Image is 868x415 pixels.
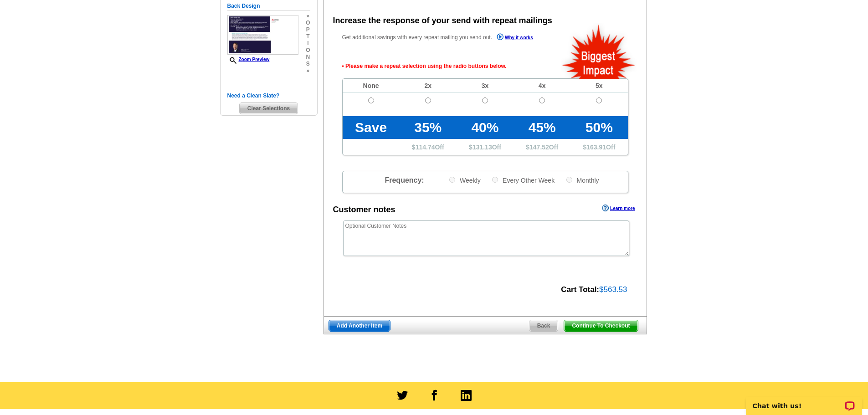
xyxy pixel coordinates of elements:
span: 114.74 [416,143,435,151]
td: 5x [570,79,627,93]
td: $ Off [514,139,570,155]
span: Clear Selections [240,103,298,114]
iframe: LiveChat chat widget [740,386,868,415]
h5: Need a Clean Slate? [227,92,310,100]
td: $ Off [457,139,514,155]
span: n [306,54,310,61]
label: Weekly [448,176,481,184]
td: 4x [514,79,570,93]
span: t [306,33,310,40]
img: small-thumb.jpg [227,15,298,55]
input: Monthly [566,177,572,183]
span: Back [529,320,558,331]
span: i [306,40,310,47]
td: 3x [457,79,514,93]
td: None [343,79,400,93]
strong: Cart Total: [561,285,599,294]
td: 45% [514,116,570,139]
td: Save [343,116,400,139]
span: 163.91 [586,143,606,151]
p: Get additional savings with every repeat mailing you send out. [342,32,553,43]
td: $ Off [570,139,627,155]
img: biggestImpact.png [561,23,637,79]
span: » [306,13,310,20]
span: Frequency: [385,176,424,184]
span: 147.52 [529,143,549,151]
span: » [306,67,310,74]
span: $563.53 [599,285,627,294]
span: p [306,26,310,33]
span: s [306,61,310,67]
span: Add Another Item [329,320,390,331]
span: o [306,20,310,26]
span: o [306,47,310,54]
input: Every Other Week [492,177,498,183]
a: Zoom Preview [227,57,270,62]
td: 50% [570,116,627,139]
a: Add Another Item [329,320,390,332]
div: Increase the response of your send with repeat mailings [333,15,552,27]
input: Weekly [449,177,455,183]
h5: Back Design [227,2,310,10]
a: Back [529,320,559,332]
td: $ Off [400,139,457,155]
a: Why it works [497,33,533,43]
a: Learn more [602,205,635,212]
span: Continue To Checkout [564,320,637,331]
td: 35% [400,116,457,139]
label: Every Other Week [491,176,555,184]
span: 131.13 [473,143,492,151]
td: 2x [400,79,457,93]
div: Customer notes [333,204,395,216]
span: • Please make a repeat selection using the radio buttons below. [342,54,628,78]
td: 40% [457,116,514,139]
label: Monthly [565,176,599,184]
